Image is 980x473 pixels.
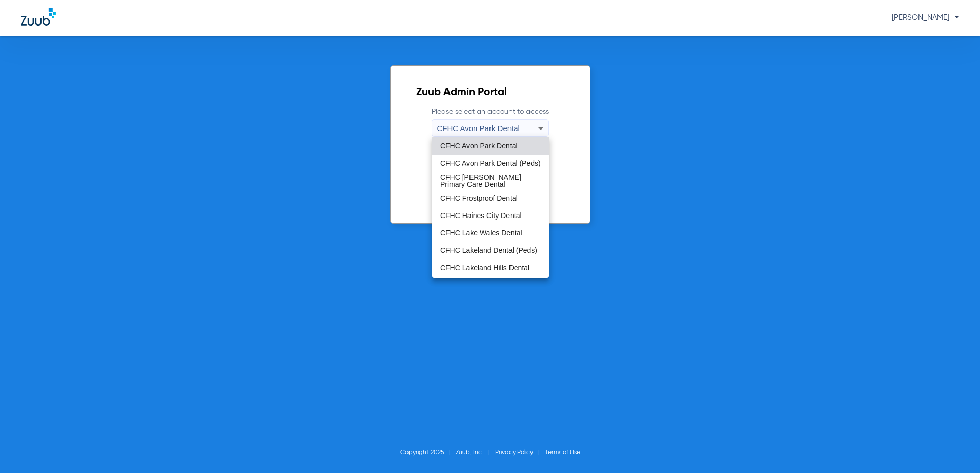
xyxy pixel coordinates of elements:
[440,160,541,167] span: CFHC Avon Park Dental (Peds)
[440,142,518,149] span: CFHC Avon Park Dental
[440,174,541,188] span: CFHC [PERSON_NAME] Primary Care Dental
[440,212,522,219] span: CFHC Haines City Dental
[440,247,537,254] span: CFHC Lakeland Dental (Peds)
[440,229,522,236] span: CFHC Lake Wales Dental
[440,264,529,271] span: CFHC Lakeland Hills Dental
[929,424,980,473] iframe: Chat Widget
[440,195,518,202] span: CFHC Frostproof Dental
